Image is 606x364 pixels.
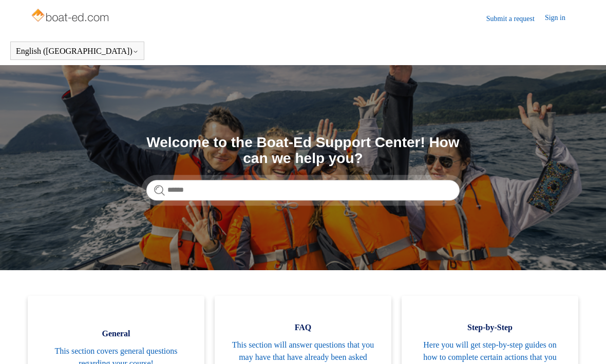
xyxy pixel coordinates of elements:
span: General [43,328,189,340]
span: Step-by-Step [417,321,563,334]
a: Submit a request [486,13,545,24]
button: English ([GEOGRAPHIC_DATA]) [16,47,139,56]
h1: Welcome to the Boat-Ed Support Center! How can we help you? [146,135,460,167]
img: Boat-Ed Help Center home page [30,6,112,27]
a: Sign in [545,12,576,25]
span: FAQ [230,321,376,334]
input: Search [146,180,460,200]
div: Live chat [572,330,598,356]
